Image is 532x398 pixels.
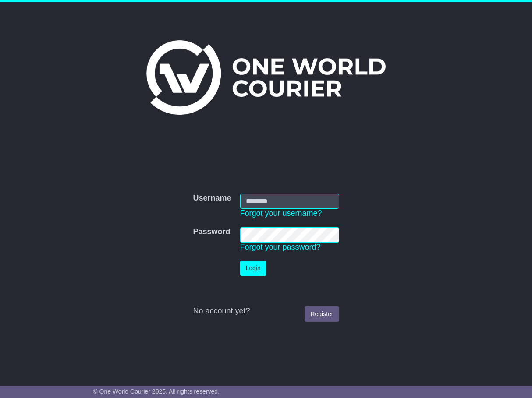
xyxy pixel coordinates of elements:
label: Password [193,227,230,237]
span: © One World Courier 2025. All rights reserved. [93,388,220,395]
img: One World [146,40,386,115]
button: Login [240,261,266,276]
label: Username [193,194,231,203]
a: Forgot your password? [240,243,321,251]
a: Forgot your username? [240,209,322,218]
a: Register [305,306,339,322]
div: No account yet? [193,306,339,316]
